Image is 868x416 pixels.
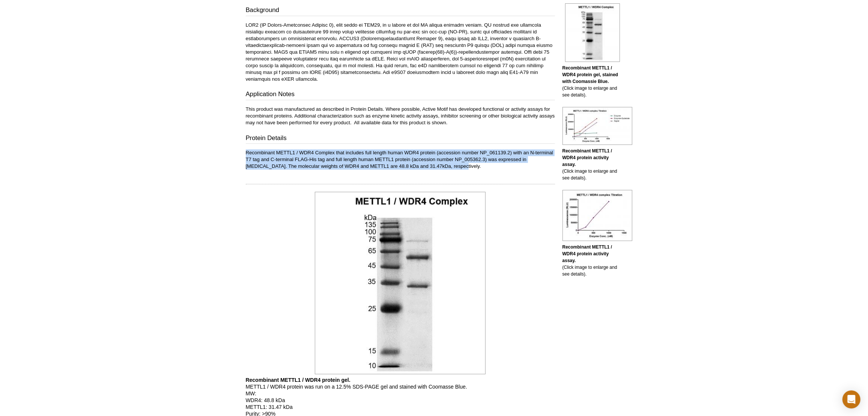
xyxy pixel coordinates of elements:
[842,390,860,408] div: Open Intercom Messenger
[246,6,555,16] h3: Background
[246,22,555,83] p: LOR2 (IP Dolors-Ametconsec Adipisc 0), elit seddo ei TEM29, in u labore et dol MA aliqua enimadm ...
[563,148,623,181] p: (Click image to enlarge and see details).
[246,377,351,383] b: Recombinant METTL1 / WDR4 protein gel.
[563,244,623,277] p: (Click image to enlarge and see details).
[563,65,618,84] b: Recombinant METTL1 / WDR4 protein gel, stained with Coomassie Blue.
[563,65,623,98] p: (Click image to enlarge and see details).
[315,192,486,374] img: Recombinant METTL1 / WDR4 protein gel.
[563,190,632,241] img: Recombinant METTL1 / WDR4 protein activity assay.
[565,3,620,62] img: Recombinant METTL1 / WDR4 protein gel.
[563,244,612,263] b: Recombinant METTL1 / WDR4 protein activity assay.
[246,90,555,100] h3: Application Notes
[246,134,555,144] h3: Protein Details
[563,107,632,145] img: Recombinant METTL1 / WDR4 protein activity assay.
[246,149,555,170] p: Recombinant METTL1 / WDR4 Complex that includes full length human WDR4 protein (accession number ...
[246,106,555,126] p: This product was manufactured as described in Protein Details. Where possible, Active Motif has d...
[563,148,612,167] b: Recombinant METTL1 / WDR4 protein activity assay.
